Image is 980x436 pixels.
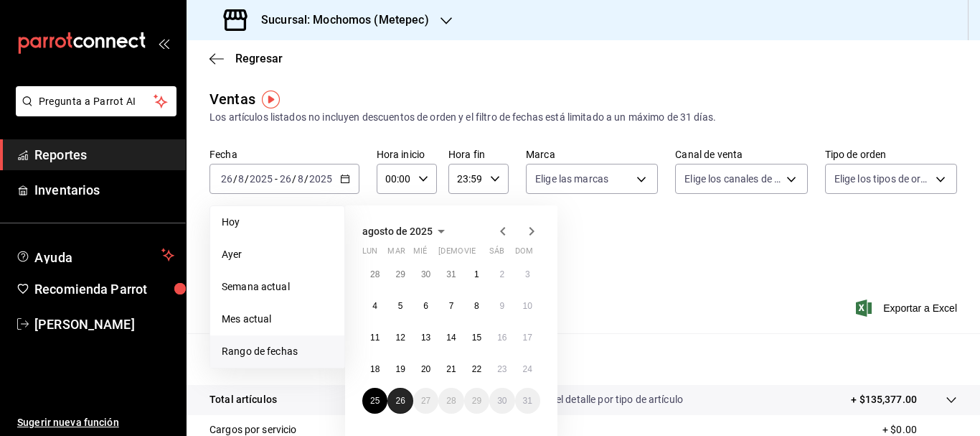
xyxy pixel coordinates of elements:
[387,246,405,261] abbr: martes
[438,325,463,351] button: 14 de agosto de 2025
[377,149,437,159] label: Hora inicio
[526,149,658,159] label: Marca
[34,279,174,299] span: Recomienda Parrot
[362,356,387,382] button: 18 de agosto de 2025
[362,246,377,261] abbr: lunes
[472,396,481,406] abbr: 29 de agosto de 2025
[370,364,380,374] abbr: 18 de agosto de 2025
[448,149,509,159] label: Hora fin
[489,246,504,261] abbr: sábado
[515,246,533,261] abbr: domingo
[446,396,456,406] abbr: 28 de agosto de 2025
[209,149,359,159] label: Fecha
[825,149,957,159] label: Tipo de orden
[499,269,504,279] abbr: 2 de agosto de 2025
[464,388,489,414] button: 29 de agosto de 2025
[464,356,489,382] button: 22 de agosto de 2025
[370,396,380,406] abbr: 25 de agosto de 2025
[438,246,523,261] abbr: jueves
[395,364,405,374] abbr: 19 de agosto de 2025
[220,173,233,185] input: --
[515,388,540,414] button: 31 de agosto de 2025
[413,261,438,287] button: 30 de julio de 2025
[834,172,930,186] span: Elige los tipos de orden
[423,301,428,311] abbr: 6 de agosto de 2025
[262,91,280,108] img: Tooltip marker
[279,173,292,185] input: --
[421,269,430,279] abbr: 30 de julio de 2025
[362,261,387,287] button: 28 de julio de 2025
[421,364,430,374] abbr: 20 de agosto de 2025
[362,293,387,319] button: 4 de agosto de 2025
[222,215,333,230] span: Hoy
[222,247,333,262] span: Ayer
[489,356,514,382] button: 23 de agosto de 2025
[250,11,429,29] h3: Sucursal: Mochomos (Metepec)
[209,52,283,65] button: Regresar
[413,246,427,261] abbr: miércoles
[222,344,333,359] span: Rango de fechas
[497,333,507,343] abbr: 16 de agosto de 2025
[446,364,456,374] abbr: 21 de agosto de 2025
[449,301,454,311] abbr: 7 de agosto de 2025
[249,173,273,185] input: ----
[421,333,430,343] abbr: 13 de agosto de 2025
[535,172,608,186] span: Elige las marcas
[17,415,174,430] span: Sugerir nueva función
[245,173,249,185] span: /
[499,301,504,311] abbr: 9 de agosto de 2025
[474,269,479,279] abbr: 1 de agosto de 2025
[297,173,304,185] input: --
[515,261,540,287] button: 3 de agosto de 2025
[387,388,413,414] button: 26 de agosto de 2025
[158,37,169,49] button: open_drawer_menu
[523,301,532,311] abbr: 10 de agosto de 2025
[275,173,278,185] span: -
[413,356,438,382] button: 20 de agosto de 2025
[859,300,957,317] button: Exportar a Excel
[489,293,514,319] button: 9 de agosto de 2025
[523,364,532,374] abbr: 24 de agosto de 2025
[523,396,532,406] abbr: 31 de agosto de 2025
[222,279,333,294] span: Semana actual
[16,86,176,116] button: Pregunta a Parrot AI
[684,172,781,186] span: Elige los canales de venta
[304,173,308,185] span: /
[525,269,530,279] abbr: 3 de agosto de 2025
[464,246,476,261] abbr: viernes
[464,293,489,319] button: 8 de agosto de 2025
[515,356,540,382] button: 24 de agosto de 2025
[446,269,456,279] abbr: 31 de julio de 2025
[209,110,957,125] div: Los artículos listados no incluyen descuentos de orden y el filtro de fechas está limitado a un m...
[464,261,489,287] button: 1 de agosto de 2025
[395,269,405,279] abbr: 29 de julio de 2025
[497,364,507,374] abbr: 23 de agosto de 2025
[39,94,154,109] span: Pregunta a Parrot AI
[398,301,403,311] abbr: 5 de agosto de 2025
[222,312,333,327] span: Mes actual
[472,364,481,374] abbr: 22 de agosto de 2025
[370,269,380,279] abbr: 28 de julio de 2025
[413,293,438,319] button: 6 de agosto de 2025
[233,173,237,185] span: /
[464,325,489,351] button: 15 de agosto de 2025
[237,173,245,185] input: --
[34,180,174,200] span: Inventarios
[489,388,514,414] button: 30 de agosto de 2025
[387,325,413,351] button: 12 de agosto de 2025
[438,261,463,287] button: 31 de julio de 2025
[851,392,917,407] p: + $135,377.00
[515,293,540,319] button: 10 de agosto de 2025
[489,325,514,351] button: 16 de agosto de 2025
[362,226,433,237] span: agosto de 2025
[395,396,405,406] abbr: 26 de agosto de 2025
[372,301,377,311] abbr: 4 de agosto de 2025
[370,333,380,343] abbr: 11 de agosto de 2025
[523,333,532,343] abbr: 17 de agosto de 2025
[438,388,463,414] button: 28 de agosto de 2025
[387,356,413,382] button: 19 de agosto de 2025
[515,325,540,351] button: 17 de agosto de 2025
[446,333,456,343] abbr: 14 de agosto de 2025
